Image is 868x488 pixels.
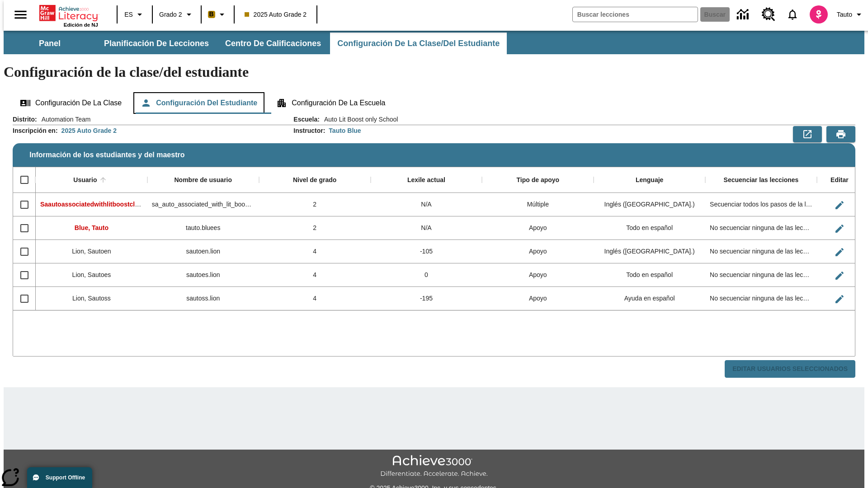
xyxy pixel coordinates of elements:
h1: Configuración de la clase/del estudiante [4,64,864,80]
a: Centro de información [731,2,756,27]
div: Inglés (EE. UU.) [594,193,705,216]
h2: Escuela : [293,116,320,123]
span: Información de los estudiantes y del maestro [29,151,184,159]
div: No secuenciar ninguna de las lecciones [705,216,817,240]
div: sautoes.lion [147,263,259,287]
span: ES [124,10,133,19]
a: Portada [39,4,98,22]
button: Boost El color de la clase es anaranjado claro. Cambiar el color de la clase. [204,6,231,23]
a: Centro de recursos, Se abrirá en una pestaña nueva. [756,2,781,27]
button: Abrir el menú lateral [7,1,34,28]
button: Vista previa de impresión [826,126,855,142]
img: Achieve3000 Differentiate Accelerate Achieve [380,455,488,478]
h2: Inscripción en : [13,127,58,135]
div: -105 [371,240,482,263]
div: N/A [371,193,482,216]
div: Editar [830,176,849,184]
button: Perfil/Configuración [833,6,868,23]
div: Secuenciar todos los pasos de la lección [705,193,817,216]
h2: Distrito : [13,116,37,123]
span: Support Offline [46,474,85,481]
div: 0 [371,263,482,287]
button: Support Offline [27,467,92,488]
div: 4 [259,287,371,310]
div: Nombre de usuario [174,176,232,184]
button: Planificación de lecciones [97,33,216,54]
span: Auto Lit Boost only School [320,115,398,124]
div: Apoyo [482,240,594,263]
div: tauto.bluees [147,216,259,240]
span: Grado 2 [159,10,182,19]
a: Notificaciones [781,3,804,26]
button: Editar Usuario [830,267,849,285]
div: Ayuda en español [594,287,705,310]
div: 2 [259,193,371,216]
div: sa_auto_associated_with_lit_boost_classes [147,193,259,216]
div: Subbarra de navegación [4,33,508,54]
div: sautoen.lion [147,240,259,263]
div: N/A [371,216,482,240]
div: No secuenciar ninguna de las lecciones [705,263,817,287]
span: Automation Team [37,115,91,124]
button: Editar Usuario [830,196,849,214]
div: Apoyo [482,263,594,287]
button: Configuración de la clase/del estudiante [330,33,507,54]
button: Grado: Grado 2, Elige un grado [156,6,198,23]
input: Buscar campo [573,7,698,22]
div: 2 [259,216,371,240]
div: Múltiple [482,193,594,216]
span: Tauto [837,10,852,19]
button: Escoja un nuevo avatar [804,3,833,26]
span: Saautoassociatedwithlitboostcl, Saautoassociatedwithlitboostcl [40,201,233,208]
button: Editar Usuario [830,243,849,261]
div: Portada [39,3,98,28]
div: 4 [259,240,371,263]
img: avatar image [810,5,828,23]
div: No secuenciar ninguna de las lecciones [705,240,817,263]
span: B [209,9,214,20]
div: Apoyo [482,216,594,240]
div: 2025 Auto Grade 2 [61,126,117,135]
div: Inglés (EE. UU.) [594,240,705,263]
button: Configuración de la escuela [269,92,392,114]
button: Editar Usuario [830,290,849,308]
div: Subbarra de navegación [4,31,864,54]
span: Lion, Sautoss [72,295,111,302]
span: 2025 Auto Grade 2 [245,10,307,19]
div: Tipo de apoyo [516,176,559,184]
div: Nivel de grado [293,176,336,184]
button: Exportar a CSV [793,126,822,142]
div: -195 [371,287,482,310]
button: Lenguaje: ES, Selecciona un idioma [120,6,149,23]
div: Lexile actual [407,176,445,184]
div: Todo en español [594,216,705,240]
h2: Instructor : [293,127,325,135]
span: Lion, Sautoes [72,271,111,278]
button: Configuración del estudiante [133,92,264,114]
button: Editar Usuario [830,220,849,238]
div: Apoyo [482,287,594,310]
div: Usuario [73,176,97,184]
div: Lenguaje [636,176,663,184]
div: Información de los estudiantes y del maestro [13,115,855,378]
button: Centro de calificaciones [218,33,328,54]
span: Blue, Tauto [75,224,108,231]
span: Lion, Sautoen [72,248,111,255]
button: Panel [5,33,95,54]
div: Secuenciar las lecciones [724,176,799,184]
div: 4 [259,263,371,287]
div: No secuenciar ninguna de las lecciones [705,287,817,310]
div: sautoss.lion [147,287,259,310]
div: Tauto Blue [329,126,361,135]
div: Configuración de la clase/del estudiante [13,92,855,114]
div: Todo en español [594,263,705,287]
button: Configuración de la clase [13,92,129,114]
span: Edición de NJ [64,22,98,28]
